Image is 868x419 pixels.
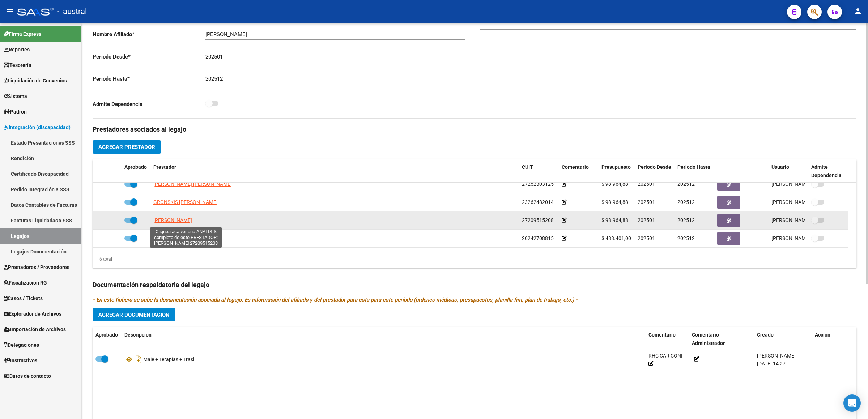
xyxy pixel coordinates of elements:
[677,217,695,223] span: 202512
[771,181,828,187] span: [PERSON_NAME] [DATE]
[522,217,554,223] span: 27209515208
[771,164,789,170] span: Usuario
[98,312,170,318] span: Agregar Documentacion
[93,308,175,321] button: Agregar Documentacion
[4,61,31,69] span: Tesorería
[811,164,842,178] span: Admite Dependencia
[153,164,176,170] span: Prestador
[771,217,828,223] span: [PERSON_NAME] [DATE]
[522,164,533,170] span: CUIT
[4,108,27,116] span: Padrón
[601,181,628,187] span: $ 98.964,88
[122,159,150,183] datatable-header-cell: Aprobado
[757,361,786,367] span: [DATE] 14:27
[4,279,47,287] span: Fiscalización RG
[153,235,215,241] span: SCHLAPA [PERSON_NAME]
[522,235,554,241] span: 20242708815
[559,159,599,183] datatable-header-cell: Comentario
[677,181,695,187] span: 202512
[93,255,112,263] div: 6 total
[635,159,675,183] datatable-header-cell: Periodo Desde
[93,280,856,290] h3: Documentación respaldatoria del legajo
[769,159,808,183] datatable-header-cell: Usuario
[599,159,635,183] datatable-header-cell: Presupuesto
[124,164,147,170] span: Aprobado
[562,164,589,170] span: Comentario
[677,164,710,170] span: Periodo Hasta
[98,144,155,150] span: Agregar Prestador
[692,332,725,346] span: Comentario Administrador
[648,353,684,367] span: RHC CAR CONF
[638,199,655,205] span: 202501
[601,164,631,170] span: Presupuesto
[675,159,714,183] datatable-header-cell: Periodo Hasta
[638,181,655,187] span: 202501
[4,92,27,100] span: Sistema
[522,199,554,205] span: 23262482014
[808,159,848,183] datatable-header-cell: Admite Dependencia
[93,100,205,108] p: Admite Dependencia
[93,75,205,83] p: Periodo Hasta
[771,199,828,205] span: [PERSON_NAME] [DATE]
[854,7,862,16] mat-icon: person
[677,235,695,241] span: 202512
[601,235,631,241] span: $ 488.401,00
[150,159,519,183] datatable-header-cell: Prestador
[134,354,143,365] i: Descargar documento
[771,235,828,241] span: [PERSON_NAME] [DATE]
[677,199,695,205] span: 202512
[519,159,559,183] datatable-header-cell: CUIT
[4,30,41,38] span: Firma Express
[646,327,689,351] datatable-header-cell: Comentario
[95,332,118,338] span: Aprobado
[93,124,856,134] h3: Prestadores asociados al legajo
[4,263,69,271] span: Prestadores / Proveedores
[601,199,628,205] span: $ 98.964,88
[93,140,161,154] button: Agregar Prestador
[153,181,232,187] span: [PERSON_NAME] [PERSON_NAME]
[6,7,14,16] mat-icon: menu
[757,353,796,359] span: [PERSON_NAME]
[93,30,205,38] p: Nombre Afiliado
[812,327,848,351] datatable-header-cell: Acción
[93,327,122,351] datatable-header-cell: Aprobado
[638,217,655,223] span: 202501
[124,332,152,338] span: Descripción
[122,327,646,351] datatable-header-cell: Descripción
[4,123,71,131] span: Integración (discapacidad)
[153,199,218,205] span: GRONSKIS [PERSON_NAME]
[4,77,67,85] span: Liquidación de Convenios
[153,217,192,223] span: [PERSON_NAME]
[93,296,578,303] i: - En este fichero se sube la documentación asociada al legajo. Es información del afiliado y del ...
[4,294,43,302] span: Casos / Tickets
[4,372,51,380] span: Datos de contacto
[4,325,66,333] span: Importación de Archivos
[4,356,37,364] span: Instructivos
[4,341,39,349] span: Delegaciones
[601,217,628,223] span: $ 98.964,88
[757,332,774,338] span: Creado
[689,327,754,351] datatable-header-cell: Comentario Administrador
[648,332,676,338] span: Comentario
[638,235,655,241] span: 202501
[93,53,205,61] p: Periodo Desde
[815,332,830,338] span: Acción
[754,327,812,351] datatable-header-cell: Creado
[124,354,643,365] div: Maie + Terapias + Trasl
[843,394,861,412] div: Open Intercom Messenger
[638,164,671,170] span: Periodo Desde
[4,46,30,54] span: Reportes
[4,310,61,318] span: Explorador de Archivos
[522,181,554,187] span: 27252303125
[57,4,87,20] span: - austral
